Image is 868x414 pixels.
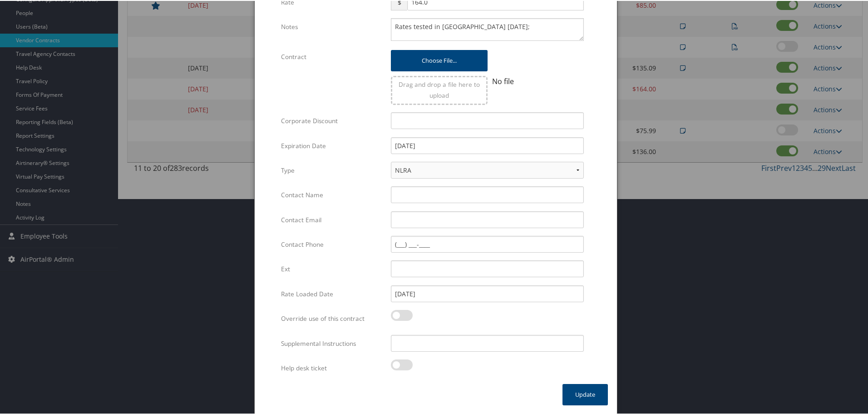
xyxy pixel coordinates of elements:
[281,309,384,326] label: Override use of this contract
[281,111,384,129] label: Corporate Discount
[281,359,384,376] label: Help desk ticket
[492,75,514,85] span: No file
[391,235,584,252] input: (___) ___-____
[281,284,384,302] label: Rate Loaded Date
[281,185,384,203] label: Contact Name
[281,136,384,154] label: Expiration Date
[281,210,384,228] label: Contact Email
[281,235,384,252] label: Contact Phone
[562,383,608,404] button: Update
[281,259,384,277] label: Ext
[281,47,384,65] label: Contract
[281,334,384,351] label: Supplemental Instructions
[281,161,384,178] label: Type
[399,79,480,99] span: Drag and drop a file here to upload
[281,17,384,35] label: Notes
